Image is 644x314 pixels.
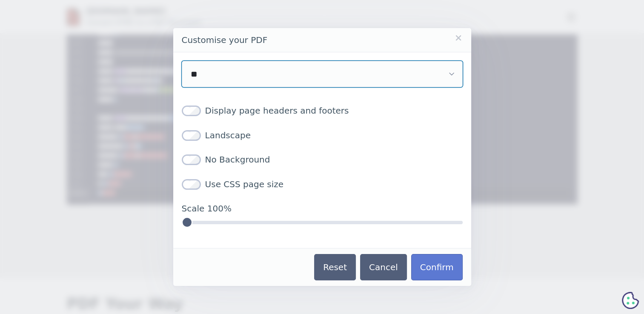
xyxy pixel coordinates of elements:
label: No Background [182,153,270,166]
input: Landscape [182,130,201,141]
label: Scale 100% [182,202,463,236]
label: Landscape [182,129,251,142]
button: Confirm [411,254,463,280]
input: Use CSS page size [182,179,201,190]
button: Reset [314,254,356,280]
input: Display page headers and footers [182,106,201,116]
input: Scale 100% [182,217,463,228]
svg: Cookie Preferences [622,292,639,309]
header: Customise your PDF [173,28,471,52]
label: Use CSS page size [182,178,284,191]
a: Close [454,34,463,42]
label: Display page headers and footers [182,104,349,117]
button: Cancel [360,254,407,280]
input: No Background [182,154,201,165]
select: Choose paper size [182,61,463,87]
